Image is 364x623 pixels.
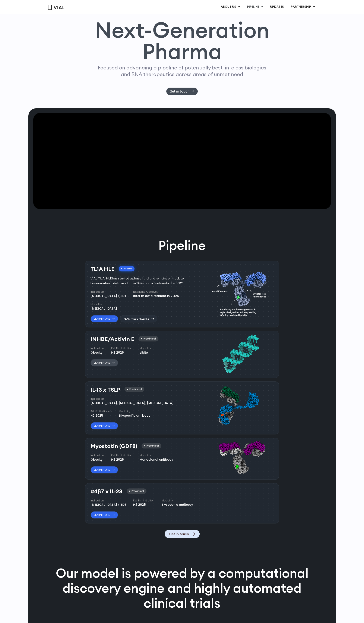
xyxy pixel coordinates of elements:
[217,3,243,10] a: ABOUT USMenu Toggle
[91,454,104,457] h4: Indication
[91,290,126,294] h4: Indication
[170,90,190,93] span: Get in touch
[91,503,126,507] div: [MEDICAL_DATA] (IBD)
[91,306,117,311] div: [MEDICAL_DATA]
[91,466,118,473] a: Learn More
[91,397,174,401] h4: Indication
[91,387,120,393] h3: IL-13 x TSLP
[120,315,157,322] a: Read Press Release
[140,457,173,462] div: Monoclonal anitbody
[111,454,132,457] h4: Est. Ph I Initiation
[91,457,104,462] div: Obesity
[111,457,132,462] div: H2 2025
[139,336,158,341] div: Preclinical
[91,276,190,286] div: VIAL-TL1A-HLE has started a phase 1 trial and remains on track to have an interim data readout in...
[133,499,154,503] h4: Est. Ph I Initiation
[91,336,134,342] h3: INHBE/Activin E
[119,413,150,418] div: Bi-specific antibody
[133,294,179,298] div: Interim data readout in 2Q25
[91,401,174,405] div: [MEDICAL_DATA], [MEDICAL_DATA], [MEDICAL_DATA]
[91,410,112,413] h4: Est. Ph I Initiation
[91,294,126,298] div: [MEDICAL_DATA] (IBD)
[91,359,118,366] a: Learn More
[91,315,118,322] a: Learn More
[90,19,275,62] h1: Next-Generation Pharma
[140,454,173,457] h4: Modality
[47,4,64,10] img: Vial Logo
[266,3,287,10] a: UPDATES
[165,530,200,538] a: Get in touch
[111,350,132,355] div: H2 2025
[91,511,118,519] a: Learn More
[91,303,117,306] h4: Modality
[119,410,150,413] h4: Modality
[91,488,122,495] h3: α4β7 x IL-23
[127,488,146,494] div: Preclinical
[140,350,151,355] div: siRNA
[91,422,118,429] a: Learn More
[166,88,198,95] a: Get in touch
[162,503,193,507] div: Bi-specific antibody
[133,290,179,294] h4: Next Data Catalyst
[91,347,104,350] h4: Indication
[91,413,112,418] div: H2 2025
[45,566,320,610] p: Our model is powered by a computational discovery engine and highly automated clinical trials
[91,443,137,449] h3: Myostatin (GDF8)
[142,443,161,448] div: Preclinical
[243,3,266,10] a: PIPELINEMenu Toggle
[124,387,144,392] div: Preclinical
[140,347,151,350] h4: Modality
[91,499,126,503] h4: Indication
[158,237,206,254] h2: Pipeline
[119,266,134,271] div: Phase I
[96,64,268,78] p: Focused on advancing a pipeline of potentially best-in-class biologics and RNA therapeutics acros...
[133,503,154,507] div: H2 2025
[91,266,114,272] h3: TL1A HLE
[162,499,193,503] h4: Modality
[287,3,318,10] a: PARTNERSHIPMenu Toggle
[91,350,104,355] div: Obesity
[111,347,132,350] h4: Est. Ph I Initiation
[212,264,269,323] img: TL1A antibody diagram.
